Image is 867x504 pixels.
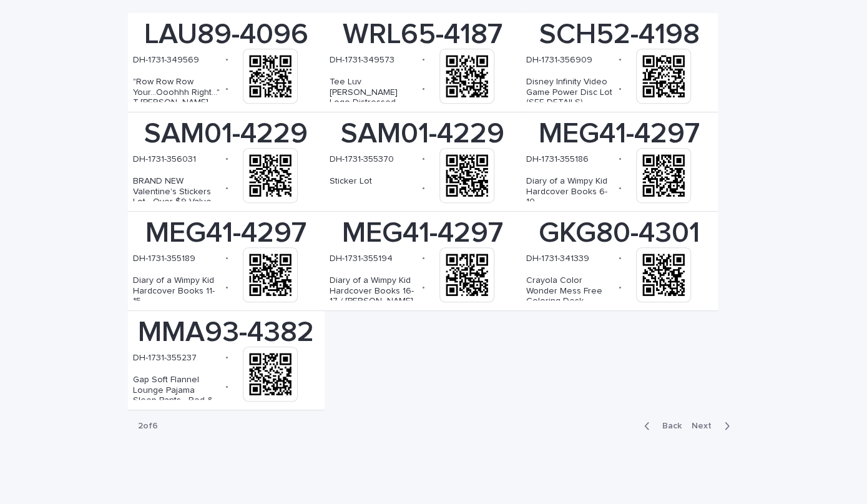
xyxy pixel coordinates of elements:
[422,154,425,164] p: •
[225,282,228,293] p: •
[619,253,622,264] p: •
[225,84,228,94] p: •
[225,352,228,363] p: •
[133,154,196,165] p: DH-1731-356031
[655,422,682,430] span: Back
[330,176,372,187] p: Sticker Lot
[526,254,589,264] p: DH-1731-341339
[526,18,713,52] p: SCH52-4198
[634,420,687,432] button: Back
[330,55,394,66] p: DH-1731-349573
[225,54,228,65] p: •
[526,77,614,108] p: Disney Infinity Video Game Power Disc Lot (SEE DETAILS)
[133,254,195,264] p: DH-1731-355189
[133,275,220,307] p: Diary of a Wimpy Kid Hardcover Books 11-15
[422,282,425,293] p: •
[133,18,320,52] p: LAU89-4096
[619,183,622,194] p: •
[526,154,589,165] p: DH-1731-355186
[619,282,622,293] p: •
[526,55,592,66] p: DH-1731-356909
[330,18,516,52] p: WRL65-4187
[422,54,425,65] p: •
[526,117,713,151] p: MEG41-4297
[687,420,740,432] button: Next
[422,183,425,194] p: •
[133,77,220,161] p: "Row Row Row Your...Ooohhh Right..." T-[PERSON_NAME] Dinosaur Graphic Shirt - Green Junior Teen M...
[619,154,622,164] p: •
[619,54,622,65] p: •
[225,253,228,264] p: •
[330,217,516,250] p: MEG41-4297
[330,254,393,264] p: DH-1731-355194
[422,253,425,264] p: •
[619,84,622,94] p: •
[526,217,713,250] p: GKG80-4301
[133,55,199,66] p: DH-1731-349569
[225,154,228,164] p: •
[526,176,614,207] p: Diary of a Wimpy Kid Hardcover Books 6-10
[133,217,320,250] p: MEG41-4297
[133,353,197,363] p: DH-1731-355237
[133,316,320,350] p: MMA93-4382
[133,375,220,458] p: Gap Soft Flannel Lounge Pajama Sleep Pants - Red & Black Plaid Men's Medium (MEASUREMENTS IN DETA...
[330,154,394,165] p: DH-1731-355370
[330,275,417,328] p: Diary of a Wimpy Kid Hardcover Books 16-17 / [PERSON_NAME] Awesome Friendly Kid & Adventure
[225,183,228,194] p: •
[133,117,320,151] p: SAM01-4229
[128,411,168,442] p: 2 of 6
[133,176,220,207] p: BRAND NEW Valentine's Stickers Lot - Over $9 Value
[330,117,516,151] p: SAM01-4229
[422,84,425,94] p: •
[225,382,228,392] p: •
[526,275,614,338] p: Crayola Color Wonder Mess Free Coloring Desk, Markers, & 4 Coloring Sheets with Inside Storage
[692,422,719,430] span: Next
[330,77,417,171] p: Tee Luv [PERSON_NAME] Logo Distressed Graphic Shirt - [PERSON_NAME] Junior Teen Men's Large (MEAS...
